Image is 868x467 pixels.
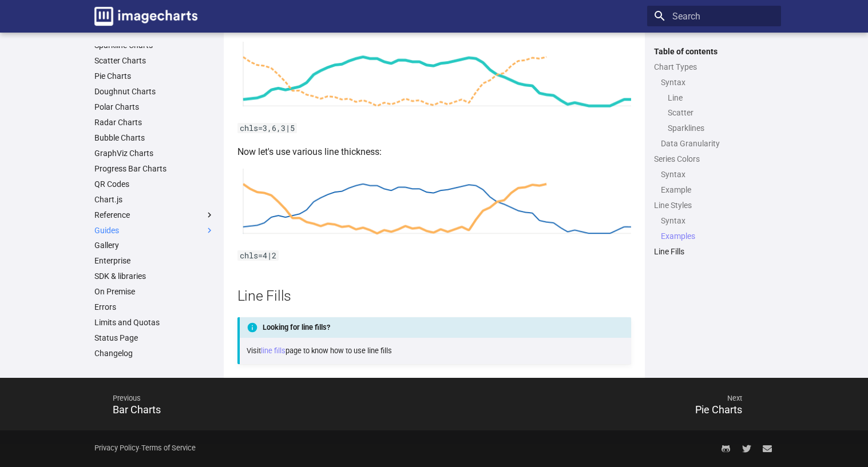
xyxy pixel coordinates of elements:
img: chart [237,169,631,240]
a: Syntax [661,215,774,226]
a: Line Styles [654,200,774,210]
a: Status Page [94,333,215,343]
a: GraphViz Charts [94,148,215,158]
nav: Chart Types [654,77,774,149]
nav: Line Styles [654,215,774,241]
div: - [94,438,196,458]
a: Polar Charts [94,102,215,112]
a: Syntax [661,169,774,179]
a: Static Chart Editor [94,364,215,374]
span: Next [434,385,754,412]
a: Pie Charts [94,71,215,81]
a: Data Granularity [661,138,774,149]
img: chart [237,42,631,112]
a: QR Codes [94,179,215,189]
code: chls=3,6,3|5 [237,123,297,133]
code: chls=4|2 [237,250,279,261]
span: Pie Charts [695,404,742,416]
label: Table of contents [647,46,781,57]
a: Bubble Charts [94,133,215,143]
a: Limits and Quotas [94,317,215,328]
nav: Table of contents [647,46,781,257]
a: NextPie Charts [434,380,781,428]
span: Previous [101,385,421,412]
a: Example [661,185,774,195]
a: Errors [94,302,215,312]
a: PreviousBar Charts [88,380,434,428]
p: Looking for line fills? [237,317,631,338]
p: Visit page to know how to use line fills [247,345,624,357]
a: Sparklines [668,123,774,133]
p: Now let's use various line thickness: [237,145,631,159]
a: Privacy Policy [94,444,139,452]
a: Doughnut Charts [94,86,215,97]
a: Examples [661,231,774,241]
a: Terms of Service [141,444,196,452]
a: Syntax [661,77,774,87]
a: Line Fills [654,246,774,257]
a: Scatter Charts [94,55,215,66]
img: logo [94,7,197,26]
a: Enterprise [94,256,215,266]
a: On Premise [94,286,215,297]
a: line fills [261,346,286,355]
a: Progress Bar Charts [94,163,215,174]
a: SDK & libraries [94,271,215,281]
a: Line [668,93,774,103]
nav: Series Colors [654,169,774,195]
a: Chart.js [94,194,215,205]
span: Bar Charts [113,404,161,416]
a: Radar Charts [94,117,215,127]
a: Chart Types [654,62,774,72]
a: Changelog [94,348,215,358]
a: Image-Charts documentation [90,2,202,30]
a: Scatter [668,107,774,118]
nav: Syntax [661,93,774,134]
input: Search [647,6,781,26]
a: Series Colors [654,154,774,164]
label: Guides [94,225,215,236]
a: Gallery [94,240,215,250]
label: Reference [94,210,215,220]
h2: Line Fills [237,286,631,306]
